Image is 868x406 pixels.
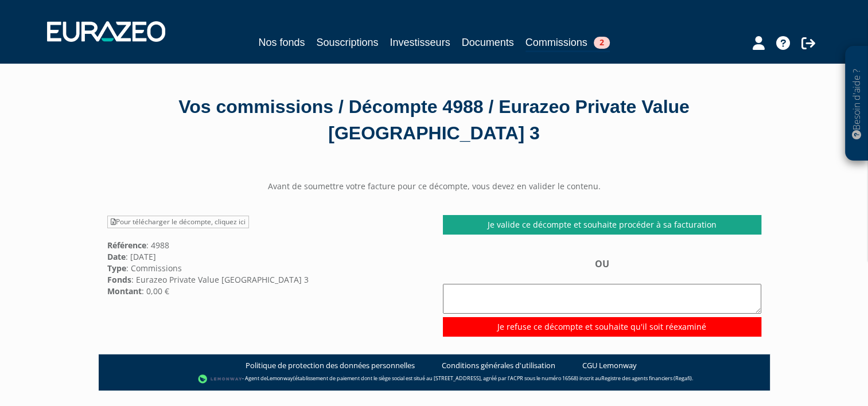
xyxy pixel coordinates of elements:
span: 2 [594,37,610,49]
a: Je valide ce décompte et souhaite procéder à sa facturation [443,215,761,235]
div: OU [443,257,761,336]
strong: Type [107,263,126,274]
a: Registre des agents financiers (Regafi) [601,374,692,382]
a: Souscriptions [316,34,378,50]
img: 1732889491-logotype_eurazeo_blanc_rvb.png [47,21,165,42]
div: : 4988 : [DATE] : Commissions : Eurazeo Private Value [GEOGRAPHIC_DATA] 3 : 0,00 € [99,215,434,296]
strong: Fonds [107,274,131,285]
strong: Montant [107,286,142,296]
a: Lemonway [267,374,293,382]
p: Besoin d'aide ? [850,52,863,155]
a: Investisseurs [390,34,450,50]
img: logo-lemonway.png [198,373,242,385]
div: Vos commissions / Décompte 4988 / Eurazeo Private Value [GEOGRAPHIC_DATA] 3 [107,94,761,146]
a: Documents [462,34,514,50]
a: Politique de protection des données personnelles [246,360,415,371]
a: Pour télécharger le décompte, cliquez ici [107,216,249,228]
a: Commissions2 [526,34,610,52]
div: - Agent de (établissement de paiement dont le siège social est situé au [STREET_ADDRESS], agréé p... [110,373,758,385]
input: Je refuse ce décompte et souhaite qu'il soit réexaminé [443,317,761,337]
a: Conditions générales d'utilisation [442,360,555,371]
a: Nos fonds [258,34,305,50]
center: Avant de soumettre votre facture pour ce décompte, vous devez en valider le contenu. [99,181,770,192]
a: CGU Lemonway [582,360,637,371]
strong: Référence [107,240,146,251]
strong: Date [107,251,126,262]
